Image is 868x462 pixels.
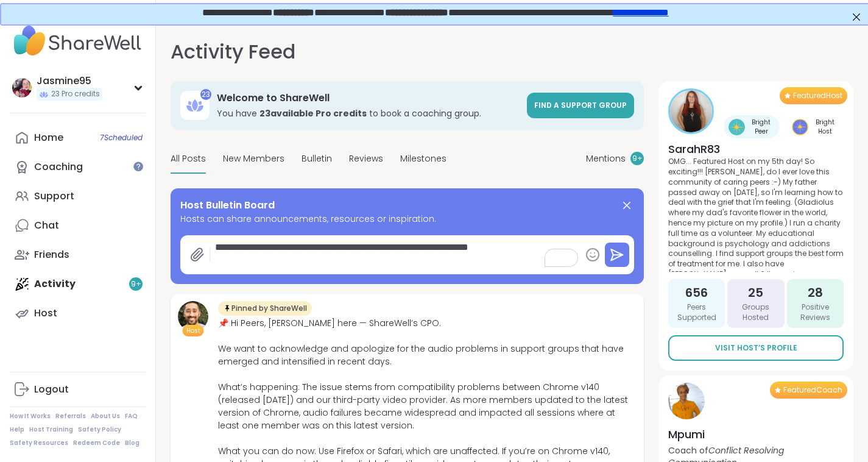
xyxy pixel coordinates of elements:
[10,182,146,211] a: Support
[210,235,580,274] textarea: To enrich screen reader interactions, please activate Accessibility in Grammarly extension settings
[715,343,797,354] span: Visit Host’s Profile
[668,427,844,442] h4: Mpumi
[73,439,120,447] a: Redeem Code
[10,152,146,182] a: Coaching
[34,248,69,261] div: Friends
[37,74,102,88] div: Jasmine95
[125,439,139,447] a: Blog
[218,301,312,316] div: Pinned by ShareWell
[171,37,295,66] h1: Activity Feed
[668,383,705,419] img: Mpumi
[748,284,763,301] span: 25
[10,123,146,152] a: Home7Scheduled
[729,119,745,135] img: Bright Peer
[792,302,839,323] span: Positive Reviews
[55,412,86,421] a: Referrals
[586,152,626,165] span: Mentions
[793,91,842,101] span: Featured Host
[91,412,120,421] a: About Us
[78,425,121,434] a: Safety Policy
[792,119,808,135] img: Bright Host
[534,100,627,110] span: Find a support group
[732,302,779,323] span: Groups Hosted
[180,198,275,213] span: Host Bulletin Board
[685,284,708,301] span: 656
[34,131,63,144] div: Home
[10,425,24,434] a: Help
[34,190,74,203] div: Support
[29,425,73,434] a: Host Training
[668,141,844,157] h4: SarahR83
[10,439,68,447] a: Safety Resources
[178,301,208,332] img: brett
[10,20,146,62] img: ShareWell Nav Logo
[125,412,138,421] a: FAQ
[632,154,643,164] span: 9 +
[180,213,634,226] span: Hosts can share announcements, resources or inspiration.
[349,152,383,165] span: Reviews
[10,412,51,421] a: How It Works
[302,152,332,165] span: Bulletin
[10,299,146,328] a: Host
[51,89,100,99] span: 23 Pro credits
[747,118,775,136] span: Bright Peer
[12,78,32,98] img: Jasmine95
[133,162,143,171] iframe: Spotlight
[223,152,284,165] span: New Members
[217,91,520,105] h3: Welcome to ShareWell
[34,383,69,396] div: Logout
[34,219,59,232] div: Chat
[673,302,720,323] span: Peers Supported
[668,157,844,272] p: OMG... Featured Host on my 5th day! So exciting!!! [PERSON_NAME], do I ever love this community o...
[811,118,839,136] span: Bright Host
[34,307,57,320] div: Host
[783,385,842,395] span: Featured Coach
[10,240,146,269] a: Friends
[527,93,634,118] a: Find a support group
[259,107,367,119] b: 23 available Pro credit s
[808,284,823,301] span: 28
[186,326,200,335] span: Host
[10,375,146,404] a: Logout
[10,211,146,240] a: Chat
[670,90,712,132] img: SarahR83
[100,133,143,143] span: 7 Scheduled
[668,335,844,361] a: Visit Host’s Profile
[217,107,520,119] h3: You have to book a coaching group.
[34,160,83,174] div: Coaching
[200,89,211,100] div: 23
[400,152,446,165] span: Milestones
[171,152,206,165] span: All Posts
